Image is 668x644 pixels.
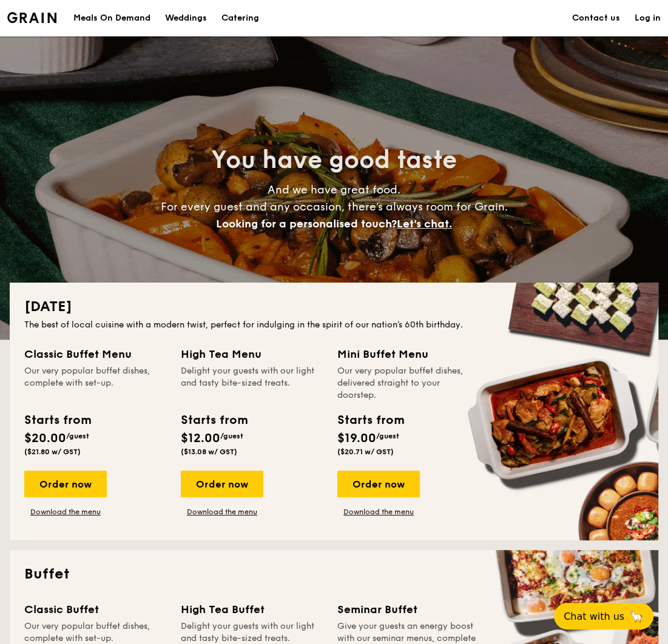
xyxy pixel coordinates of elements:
div: Our very popular buffet dishes, complete with set-up. [24,365,166,401]
div: Seminar Buffet [337,601,479,618]
a: Download the menu [181,507,263,517]
div: High Tea Menu [181,346,323,363]
div: Order now [337,471,420,497]
span: 🦙 [629,609,644,623]
span: /guest [376,432,399,440]
span: ($21.80 w/ GST) [24,448,81,456]
span: ($20.71 w/ GST) [337,448,394,456]
a: Logotype [7,12,56,23]
span: You have good taste [211,146,457,175]
div: High Tea Buffet [181,601,323,618]
a: Download the menu [24,507,107,517]
span: $12.00 [181,431,220,446]
div: Delight your guests with our light and tasty bite-sized treats. [181,365,323,401]
div: Starts from [181,411,247,429]
span: /guest [220,432,243,440]
a: Download the menu [337,507,420,517]
div: Classic Buffet [24,601,166,618]
div: Starts from [24,411,90,429]
img: Grain [7,12,56,23]
h2: [DATE] [24,297,644,317]
div: Order now [24,471,107,497]
div: Classic Buffet Menu [24,346,166,363]
span: $19.00 [337,431,376,446]
span: /guest [66,432,89,440]
span: ($13.08 w/ GST) [181,448,237,456]
button: Chat with us🦙 [554,603,653,629]
span: Chat with us [564,611,624,622]
div: The best of local cuisine with a modern twist, perfect for indulging in the spirit of our nation’... [24,319,644,331]
h2: Buffet [24,565,644,584]
span: And we have great food. For every guest and any occasion, there’s always room for Grain. [161,183,508,230]
div: Order now [181,471,263,497]
span: Looking for a personalised touch? [216,217,397,230]
span: $20.00 [24,431,66,446]
div: Starts from [337,411,403,429]
div: Our very popular buffet dishes, delivered straight to your doorstep. [337,365,479,401]
span: Let's chat. [397,217,452,230]
div: Mini Buffet Menu [337,346,479,363]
